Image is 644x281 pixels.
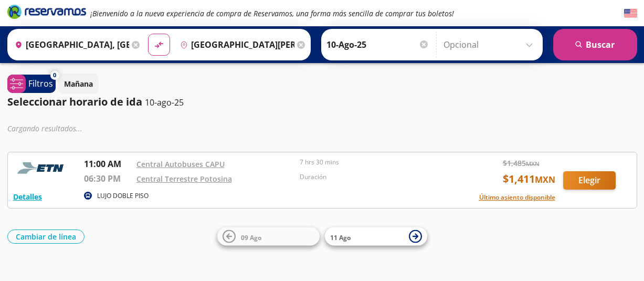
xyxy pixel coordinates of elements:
p: Duración [300,172,458,182]
span: 09 Ago [241,233,261,242]
button: Último asiento disponible [479,193,555,202]
button: Detalles [13,191,42,202]
button: Buscar [553,29,637,60]
button: 0Filtros [7,75,56,93]
input: Buscar Destino [176,32,294,58]
span: 11 Ago [330,233,351,242]
span: 0 [53,71,56,80]
p: LUJO DOBLE PISO [97,191,149,201]
button: Elegir [563,171,616,190]
em: Cargando resultados ... [7,123,82,133]
p: 06:30 PM [84,172,131,185]
input: Buscar Origen [10,32,129,58]
span: $ 1,485 [503,158,540,169]
button: 11 Ago [325,227,427,246]
span: $ 1,411 [503,171,555,187]
small: MXN [535,174,555,185]
i: Brand Logo [7,4,86,19]
button: English [624,7,637,20]
button: Mañana [58,74,99,94]
button: Cambiar de línea [7,230,85,244]
a: Brand Logo [7,4,86,23]
button: 09 Ago [217,227,320,246]
p: 11:00 AM [84,158,131,170]
p: 10-ago-25 [145,96,184,109]
small: MXN [526,160,540,168]
input: Opcional [444,32,537,58]
p: Filtros [28,77,53,90]
input: Elegir Fecha [326,32,429,58]
img: RESERVAMOS [13,158,71,179]
p: Mañana [64,78,93,89]
p: 7 hrs 30 mins [300,158,458,167]
a: Central Autobuses CAPU [136,159,225,169]
em: ¡Bienvenido a la nueva experiencia de compra de Reservamos, una forma más sencilla de comprar tus... [90,8,454,18]
a: Central Terrestre Potosina [136,174,232,184]
p: Seleccionar horario de ida [7,94,142,110]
